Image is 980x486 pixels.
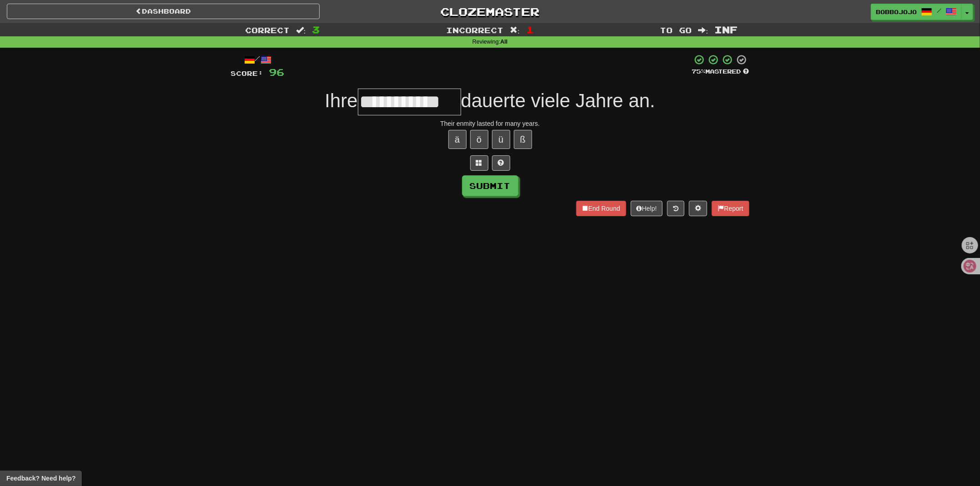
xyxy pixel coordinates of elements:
[462,175,518,196] button: Submit
[667,201,684,216] button: Round history (alt+y)
[500,39,508,45] strong: All
[876,8,917,16] span: bobbojojo
[526,24,534,35] span: 1
[712,201,749,216] button: Report
[937,7,941,14] span: /
[312,24,320,35] span: 3
[446,25,503,35] span: Incorrect
[660,25,692,35] span: To go
[470,155,488,171] button: Switch sentence to multiple choice alt+p
[699,26,709,34] span: :
[714,24,738,35] span: Inf
[333,4,646,20] a: Clozemaster
[692,68,749,76] div: Mastered
[296,26,306,34] span: :
[576,201,626,216] button: End Round
[470,130,488,149] button: ö
[510,26,520,34] span: :
[461,90,655,111] span: dauerte viele Jahre an.
[325,90,357,111] span: Ihre
[492,130,510,149] button: ü
[871,4,962,20] a: bobbojojo /
[631,201,663,216] button: Help!
[231,54,285,65] div: /
[231,69,264,77] span: Score:
[448,130,467,149] button: ä
[514,130,532,149] button: ß
[6,474,75,483] span: Open feedback widget
[245,25,290,35] span: Correct
[231,119,749,128] div: Their enmity lasted for many years.
[692,68,706,75] span: 75 %
[492,155,510,171] button: Single letter hint - you only get 1 per sentence and score half the points! alt+h
[7,4,320,19] a: Dashboard
[269,66,285,78] span: 96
